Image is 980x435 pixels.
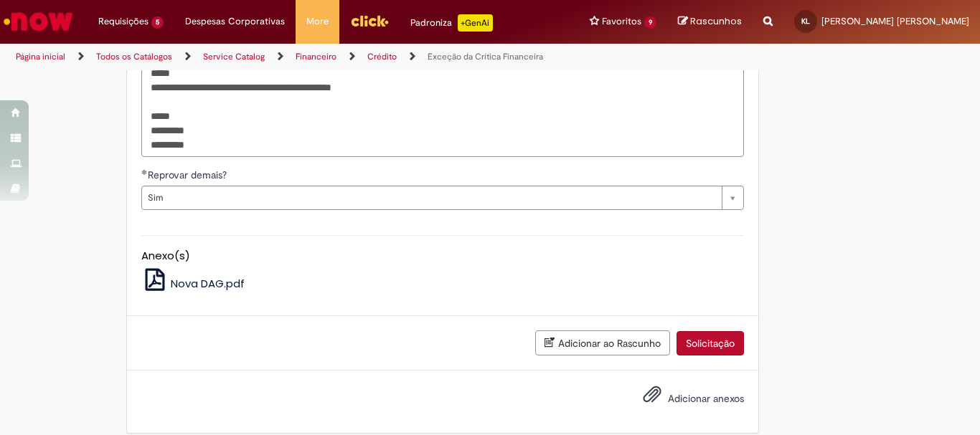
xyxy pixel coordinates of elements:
[141,250,744,262] h5: Anexo(s)
[306,14,329,29] span: More
[458,14,493,32] p: +GenAi
[203,51,265,62] a: Service Catalog
[690,14,742,28] span: Rascunhos
[148,186,715,209] span: Sim
[535,330,670,355] button: Adicionar ao Rascunho
[639,381,665,414] button: Adicionar anexos
[350,10,389,32] img: click_logo_yellow_360x200.png
[151,16,164,29] span: 5
[428,51,543,62] a: Exceção da Crítica Financeira
[296,51,336,62] a: Financeiro
[148,168,230,181] span: Reprovar demais?
[821,15,969,27] span: [PERSON_NAME] [PERSON_NAME]
[801,16,810,26] span: KL
[141,61,744,157] textarea: Descrição
[678,15,742,29] a: Rascunhos
[185,14,285,29] span: Despesas Corporativas
[11,44,643,70] ul: Trilhas de página
[410,14,493,32] div: Padroniza
[96,51,172,62] a: Todos os Catálogos
[171,276,245,291] span: Nova DAG.pdf
[1,7,75,36] img: ServiceNow
[141,169,148,175] span: Obrigatório Preenchido
[141,276,245,291] a: Nova DAG.pdf
[602,14,641,29] span: Favoritos
[367,51,397,62] a: Crédito
[668,393,744,406] span: Adicionar anexos
[98,14,149,29] span: Requisições
[677,331,744,355] button: Solicitação
[644,16,656,29] span: 9
[16,51,65,62] a: Página inicial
